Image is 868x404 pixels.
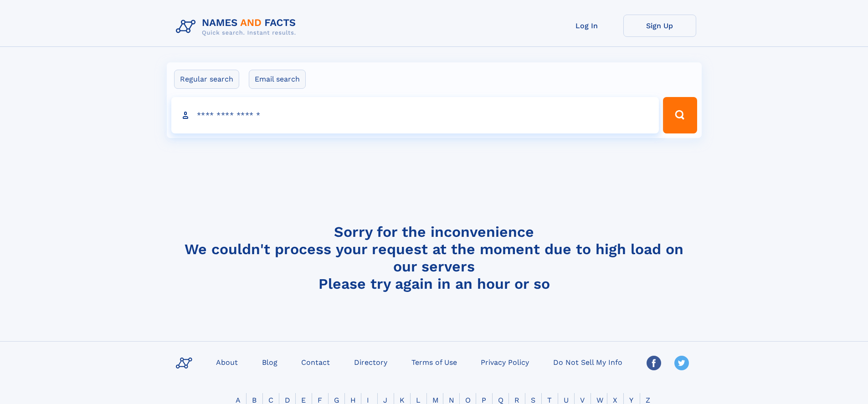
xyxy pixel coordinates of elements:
a: Sign Up [623,15,696,37]
img: Twitter [674,356,689,370]
label: Regular search [174,70,239,89]
img: Logo Names and Facts [172,15,303,39]
a: Blog [258,355,281,368]
a: Privacy Policy [477,355,533,368]
a: Do Not Sell My Info [550,355,626,368]
a: Contact [298,355,334,368]
a: Log In [550,15,623,37]
a: Terms of Use [408,355,461,368]
img: Facebook [647,356,661,370]
input: search input [171,97,659,133]
h4: Sorry for the inconvenience We couldn't process your request at the moment due to high load on ou... [172,223,696,292]
a: About [212,355,241,368]
a: Directory [350,355,391,368]
label: Email search [249,70,306,89]
button: Search Button [663,97,697,133]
